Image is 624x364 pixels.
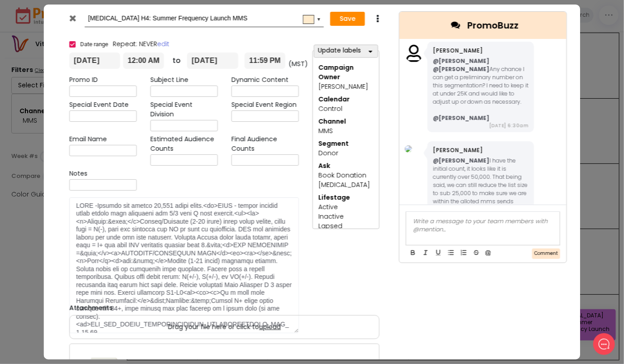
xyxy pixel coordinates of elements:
[157,39,169,48] a: edit
[76,306,115,311] span: We run on Gist
[164,55,184,66] div: to
[113,39,169,48] span: Repeat: NEVER
[319,117,374,126] div: Channel
[319,221,374,231] div: Lapsed
[14,44,168,58] h1: Hello [PERSON_NAME]!
[433,157,490,164] b: @[PERSON_NAME]
[405,44,423,62] img: user_missing.png
[319,180,374,190] div: [MEDICAL_DATA]
[433,57,490,65] b: @[PERSON_NAME]
[124,53,164,69] input: Start time
[150,100,218,119] label: Special Event Division
[231,134,299,153] label: Final Audience Counts
[58,96,109,104] span: New conversation
[187,53,239,69] input: To date
[80,40,108,48] span: Date range
[14,60,168,75] h2: What can we do to help?
[319,95,374,104] div: Calendar
[319,104,374,114] div: Control
[319,171,374,180] div: Book Donation
[433,114,490,122] b: @[PERSON_NAME]
[150,134,218,153] label: Estimated Audience Counts
[433,47,529,57] div: [PERSON_NAME]
[69,75,98,85] label: Promo ID
[319,63,374,82] div: Campaign Owner
[593,333,615,355] iframe: gist-messenger-bubble-iframe
[319,148,374,158] div: Donor
[231,75,288,85] label: Dynamic Content
[533,249,561,259] button: Comment
[259,322,281,331] span: upload
[319,139,374,148] div: Segment
[319,126,374,136] div: MMS
[150,75,188,85] label: Subject Line
[314,44,378,57] button: Update labels
[14,91,167,109] button: New conversation
[245,53,285,69] input: End time
[319,193,374,202] div: Lifestage
[468,19,519,32] span: PromoBuzz
[319,212,374,221] div: Inactive
[433,157,529,206] div: I have the initial count, it looks like it is currently over 50,000. That being said, we can stil...
[69,304,379,312] h6: Attachments
[69,169,87,178] label: Notes
[489,122,529,129] span: [DATE] 6:30am
[69,134,107,144] label: Email Name
[285,59,306,69] div: (MST)
[70,316,379,339] label: Drag your file here or click to
[319,161,374,171] div: Ask
[433,147,529,157] div: [PERSON_NAME]
[433,65,490,73] b: @[PERSON_NAME]
[231,100,297,110] label: Special Event Region
[319,202,374,212] div: Active
[69,100,129,110] label: Special Event Date
[433,57,529,106] div: Any chance I can get a preliminary number on this segmentation? I need to keep it at under 25K an...
[69,53,120,69] input: From date
[319,82,374,91] div: [PERSON_NAME]
[405,145,413,153] img: Logan_Shackleton_headshot.jpg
